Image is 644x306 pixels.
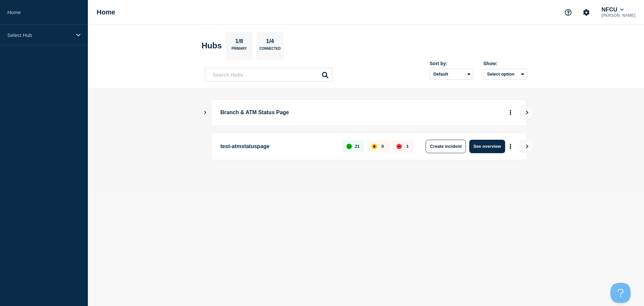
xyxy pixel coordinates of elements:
[396,144,402,149] div: down
[520,106,533,119] button: View
[205,68,332,82] input: Search Hubs
[600,6,625,13] button: NFCU
[233,38,246,47] p: 1/8
[202,41,222,50] h2: Hubs
[506,106,515,119] button: More actions
[520,140,533,153] button: View
[426,140,466,153] button: Create incident
[259,47,280,54] p: Connected
[97,8,115,16] h1: Home
[381,144,384,149] p: 0
[204,110,207,115] button: Show Connected Hubs
[600,13,637,18] p: [PERSON_NAME]
[231,47,247,54] p: Primary
[483,61,527,66] div: Show:
[469,140,505,153] button: See overview
[346,144,352,149] div: up
[406,144,409,149] p: 1
[372,144,377,149] div: affected
[579,5,593,19] button: Account settings
[430,61,473,66] div: Sort by:
[430,69,473,80] select: Sort by
[220,140,335,153] p: test-atmstatuspage
[561,5,575,19] button: Support
[264,38,277,47] p: 1/4
[220,106,406,119] p: Branch & ATM Status Page
[610,283,631,303] iframe: Help Scout Beacon - Open
[7,32,72,38] p: Select Hub
[506,140,515,152] button: More actions
[483,69,527,80] button: Select option
[355,144,360,149] p: 21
